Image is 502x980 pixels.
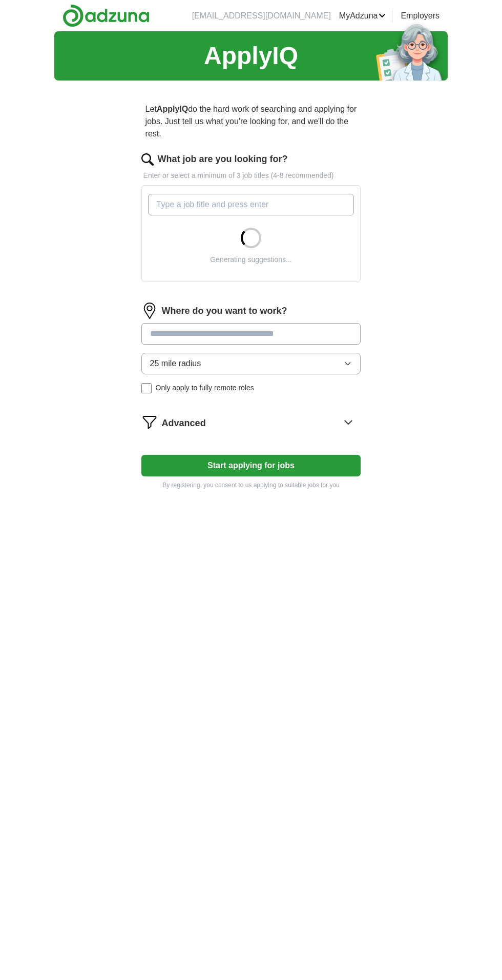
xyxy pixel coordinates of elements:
[148,194,354,215] input: Type a job title and press enter
[192,10,331,22] li: [EMAIL_ADDRESS][DOMAIN_NAME]
[141,99,361,144] p: Let do the hard work of searching and applying for jobs. Just tell us what you're looking for, an...
[141,481,361,490] p: By registering, you consent to us applying to suitable jobs for you
[62,4,150,27] img: Adzuna logo
[339,10,386,22] a: MyAdzuna
[210,254,292,265] div: Generating suggestions...
[141,303,158,319] img: location.png
[158,152,288,166] label: What job are you looking for?
[157,105,188,113] strong: ApplyIQ
[150,357,201,370] span: 25 mile radius
[141,153,154,166] img: search.png
[204,37,298,74] h1: ApplyIQ
[156,383,254,393] span: Only apply to fully remote roles
[141,353,361,374] button: 25 mile radius
[162,304,287,318] label: Where do you want to work?
[141,170,361,181] p: Enter or select a minimum of 3 job titles (4-8 recommended)
[162,416,206,430] span: Advanced
[141,455,361,476] button: Start applying for jobs
[141,414,158,430] img: filter
[401,10,440,22] a: Employers
[141,383,152,393] input: Only apply to fully remote roles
